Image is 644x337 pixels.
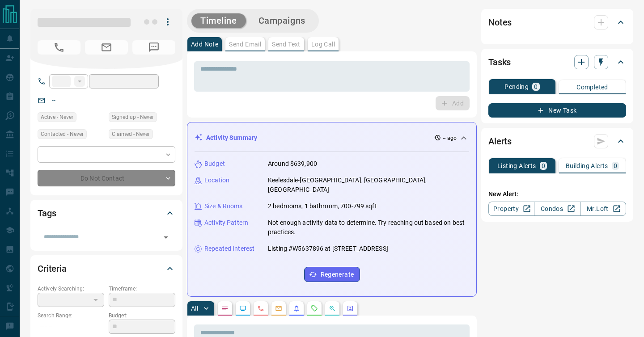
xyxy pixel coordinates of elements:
svg: Notes [221,305,229,312]
span: No Number [132,40,175,55]
p: Activity Pattern [204,218,248,227]
p: Budget: [109,312,175,320]
h2: Tasks [488,55,511,69]
p: Actively Searching: [38,285,104,293]
p: 0 [534,84,538,90]
p: Building Alerts [566,163,608,169]
p: 0 [542,163,545,169]
svg: Lead Browsing Activity [239,305,246,312]
p: Keelesdale-[GEOGRAPHIC_DATA], [GEOGRAPHIC_DATA], [GEOGRAPHIC_DATA] [268,176,469,194]
p: Pending [504,84,529,90]
button: Regenerate [304,267,360,282]
svg: Emails [275,305,282,312]
span: Contacted - Never [41,130,84,139]
span: No Email [85,40,128,55]
button: Timeline [191,13,246,28]
p: -- ago [443,134,457,142]
div: Do Not Contact [38,170,175,186]
svg: Opportunities [329,305,336,312]
p: Search Range: [38,312,104,320]
a: Condos [534,202,580,216]
svg: Requests [311,305,318,312]
div: Tasks [488,51,626,73]
span: Claimed - Never [112,130,150,139]
svg: Listing Alerts [293,305,300,312]
span: Active - Never [41,113,73,122]
svg: Calls [257,305,264,312]
p: All [191,305,198,312]
p: Add Note [191,41,218,47]
p: New Alert: [488,190,626,199]
button: Campaigns [250,13,314,28]
div: Alerts [488,131,626,152]
p: Completed [576,84,608,90]
div: Tags [38,202,175,224]
button: Open [160,231,172,244]
p: Location [204,176,229,185]
span: No Number [38,40,80,55]
p: Activity Summary [206,133,257,143]
a: Mr.Loft [580,202,626,216]
div: Activity Summary-- ago [195,130,469,146]
p: Not enough activity data to determine. Try reaching out based on best practices. [268,218,469,237]
p: Around $639,900 [268,159,317,168]
p: -- - -- [38,320,104,334]
span: Signed up - Never [112,113,154,122]
a: -- [52,97,55,104]
p: Listing #W5637896 at [STREET_ADDRESS] [268,244,388,253]
svg: Agent Actions [347,305,354,312]
button: New Task [488,103,626,118]
h2: Notes [488,15,512,29]
h2: Criteria [38,261,67,276]
p: Listing Alerts [497,163,536,169]
p: Timeframe: [109,285,175,293]
div: Criteria [38,258,175,279]
p: Budget [204,159,225,168]
p: 2 bedrooms, 1 bathroom, 700-799 sqft [268,202,377,211]
p: Repeated Interest [204,244,254,253]
p: 0 [614,163,617,169]
h2: Alerts [488,134,512,148]
p: Size & Rooms [204,202,243,211]
div: Notes [488,12,626,33]
h2: Tags [38,206,56,220]
a: Property [488,202,534,216]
